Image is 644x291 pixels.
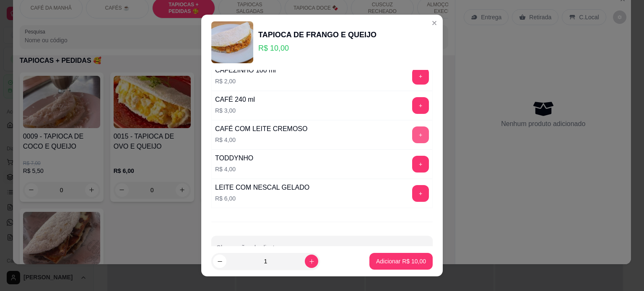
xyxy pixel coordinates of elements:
[213,255,226,268] button: decrease-product-quantity
[412,97,429,114] button: add
[215,194,309,203] p: R$ 6,00
[412,68,429,85] button: add
[369,253,433,270] button: Adicionar R$ 10,00
[412,126,429,143] button: add
[428,16,441,30] button: Close
[215,65,276,75] div: CAFEZINHO 100 ml
[412,185,429,202] button: add
[258,42,377,54] p: R$ 10,00
[215,165,253,173] p: R$ 4,00
[258,29,377,41] div: TAPIOCA DE FRANGO E QUEIJO
[215,124,307,134] div: CAFÉ COM LEITE CREMOSO
[215,77,276,85] p: R$ 2,00
[215,183,309,193] div: LEITE COM NESCAL GELADO
[215,153,253,163] div: TODDYNHO
[211,21,253,63] img: product-image
[305,255,318,268] button: increase-product-quantity
[215,106,255,115] p: R$ 3,00
[215,95,255,105] div: CAFÉ 240 ml
[412,156,429,173] button: add
[376,257,426,265] p: Adicionar R$ 10,00
[215,136,307,144] p: R$ 4,00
